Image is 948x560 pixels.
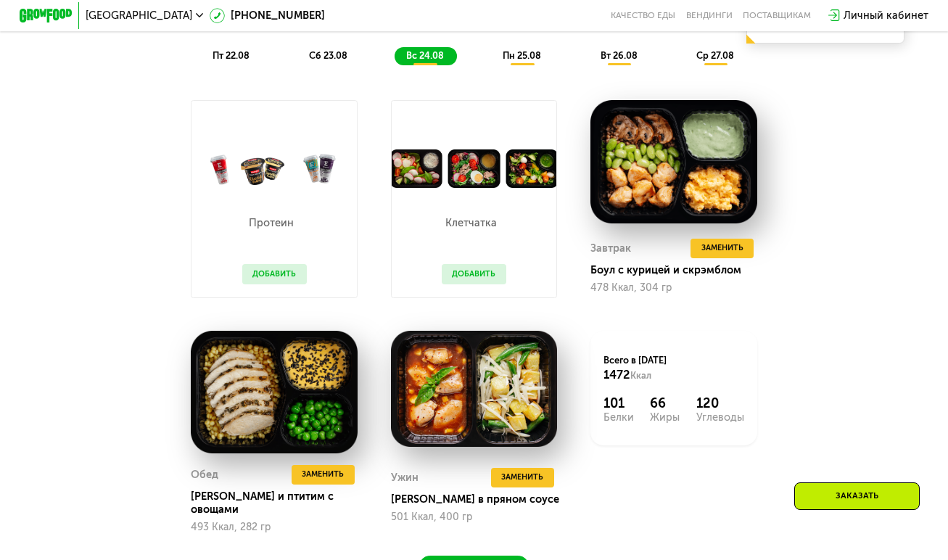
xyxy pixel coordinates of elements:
[590,263,767,276] div: Боул с курицей и скрэмблом
[213,50,250,61] span: пт 22.08
[611,10,675,21] a: Качество еды
[242,264,307,284] button: Добавить
[696,50,734,61] span: ср 27.08
[191,522,358,533] div: 493 Ккал, 282 гр
[292,465,355,485] button: Заменить
[603,354,744,383] div: Всего в [DATE]
[696,412,744,423] div: Углеводы
[603,368,630,382] span: 1472
[844,8,928,24] div: Личный кабинет
[242,218,300,228] p: Протеин
[650,412,680,423] div: Жиры
[442,264,506,284] button: Добавить
[503,50,541,61] span: пн 25.08
[501,471,543,484] span: Заменить
[191,490,368,516] div: [PERSON_NAME] и птитим с овощами
[309,50,347,61] span: сб 23.08
[794,482,920,510] div: Заказать
[696,396,744,412] div: 120
[391,468,419,487] div: Ужин
[191,465,218,485] div: Обед
[650,396,680,412] div: 66
[590,239,631,258] div: Завтрак
[603,412,634,423] div: Белки
[603,396,634,412] div: 101
[590,282,757,294] div: 478 Ккал, 304 гр
[601,50,638,61] span: вт 26.08
[302,468,344,481] span: Заменить
[442,218,500,228] p: Клетчатка
[491,468,554,487] button: Заменить
[210,8,325,24] a: [PHONE_NUMBER]
[391,493,568,506] div: [PERSON_NAME] в пряном соусе
[86,10,192,21] span: [GEOGRAPHIC_DATA]
[743,10,811,21] div: поставщикам
[701,242,743,255] span: Заменить
[406,50,444,61] span: вс 24.08
[630,370,651,381] span: Ккал
[691,239,754,258] button: Заменить
[686,10,733,21] a: Вендинги
[391,511,558,523] div: 501 Ккал, 400 гр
